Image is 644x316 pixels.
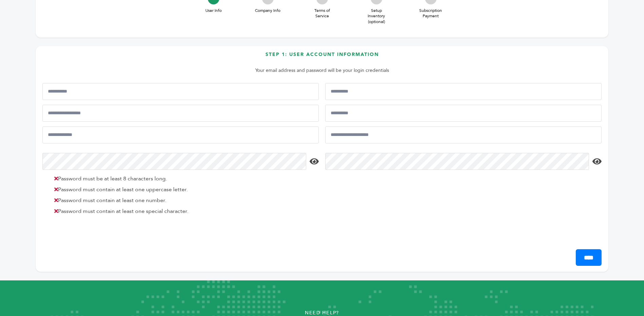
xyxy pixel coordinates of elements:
[42,126,319,143] input: Email Address*
[200,8,227,14] span: User Info
[42,51,602,63] h3: Step 1: User Account Information
[363,8,390,25] span: Setup Inventory (optional)
[51,207,317,215] li: Password must contain at least one special character.
[417,8,444,19] span: Subscription Payment
[325,126,602,143] input: Confirm Email Address*
[42,153,306,170] input: Password*
[51,185,317,194] li: Password must contain at least one uppercase letter.
[309,8,336,19] span: Terms of Service
[46,66,598,75] p: Your email address and password will be your login credentials
[42,105,319,122] input: Mobile Phone Number
[325,153,589,170] input: Confirm Password*
[325,105,602,122] input: Job Title*
[325,83,602,100] input: Last Name*
[42,83,319,100] input: First Name*
[254,8,281,14] span: Company Info
[42,223,146,249] iframe: reCAPTCHA
[51,175,317,183] li: Password must be at least 8 characters long.
[51,196,317,204] li: Password must contain at least one number.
